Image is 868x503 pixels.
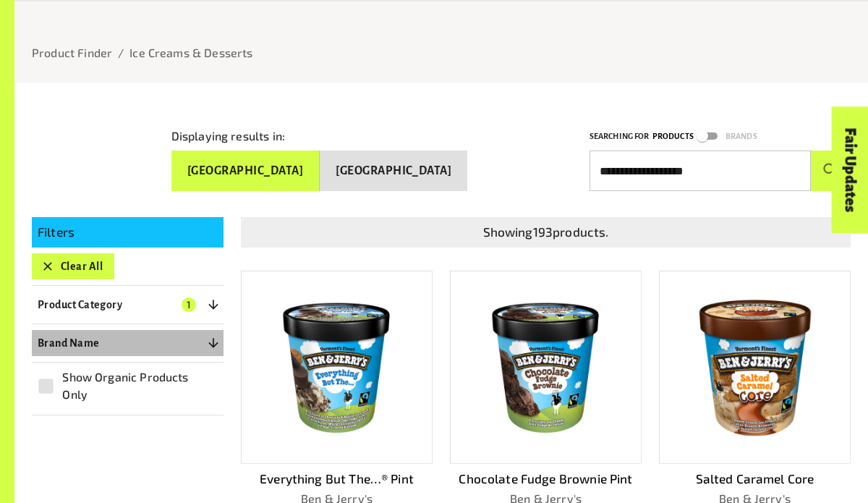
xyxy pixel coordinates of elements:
p: Product Category [38,296,122,313]
p: Searching for [590,130,650,143]
p: Brands [726,130,757,143]
p: Brand Name [38,334,100,352]
span: 1 [182,297,196,312]
button: [GEOGRAPHIC_DATA] [171,151,320,191]
p: Displaying results in: [171,127,285,145]
a: Product Finder [32,46,112,59]
button: Clear All [32,253,114,279]
p: Products [652,130,694,143]
span: Show Organic Products Only [62,368,216,403]
button: Product Category [32,292,224,318]
p: Salted Caramel Core [659,470,851,489]
p: Filters [38,223,218,242]
li: / [118,44,124,62]
p: Everything But The…® Pint [241,470,433,489]
a: Ice Creams & Desserts [129,46,252,59]
p: Showing 193 products. [247,223,845,242]
button: Brand Name [32,330,224,356]
nav: breadcrumb [32,44,851,62]
button: [GEOGRAPHIC_DATA] [320,151,467,191]
p: Chocolate Fudge Brownie Pint [450,470,642,489]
